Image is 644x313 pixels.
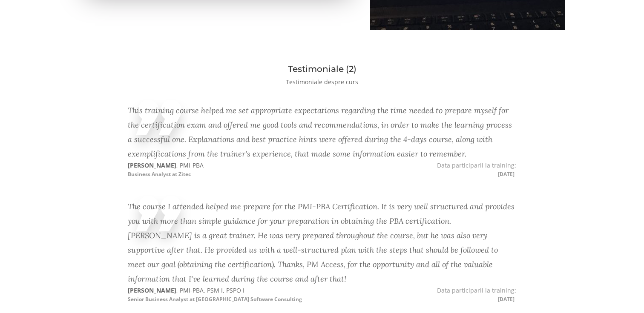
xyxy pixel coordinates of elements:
[322,161,516,178] p: Data participarii la training:
[128,199,516,286] div: The course I attended helped me prepare for the PMI-PBA Certification. It is very well structured...
[176,161,204,169] span: , PMI-PBA
[498,296,516,303] span: [DATE]
[79,64,565,74] h3: Testimoniale (2)
[128,171,191,178] small: Business Analyst at Zitec
[79,78,565,86] p: Testimoniale despre curs
[128,296,302,303] small: Senior Business Analyst at [GEOGRAPHIC_DATA] Software Consulting
[322,286,516,303] p: Data participarii la training:
[128,103,516,161] div: This training course helped me set appropriate expectations regarding the time needed to prepare ...
[498,171,516,178] span: [DATE]
[176,286,244,294] span: , PMI-PBA, PSM I, PSPO I
[128,161,322,178] p: [PERSON_NAME]
[128,286,322,303] p: [PERSON_NAME]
